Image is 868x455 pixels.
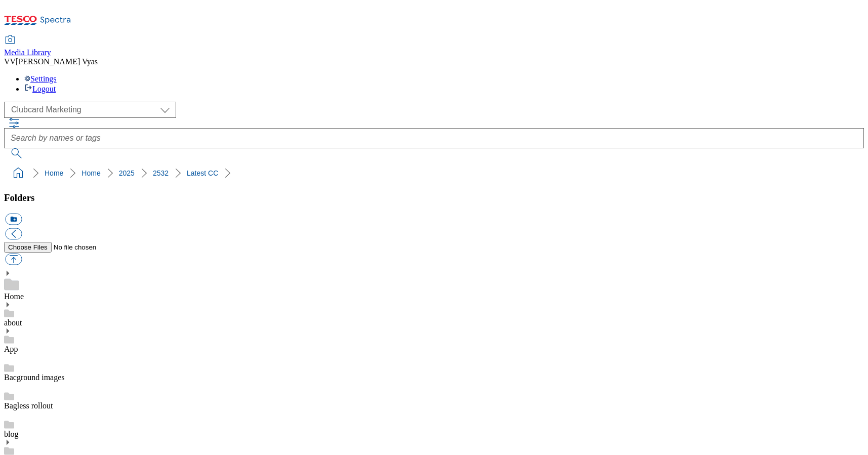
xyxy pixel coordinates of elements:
[4,292,24,301] a: Home
[4,57,16,66] span: VV
[4,36,51,57] a: Media Library
[119,169,135,177] a: 2025
[10,165,26,181] a: home
[4,48,51,57] span: Media Library
[4,373,65,382] a: Bacground images
[24,74,57,83] a: Settings
[4,401,53,410] a: Bagless rollout
[187,169,218,177] a: Latest CC
[4,163,864,183] nav: breadcrumb
[4,430,18,438] a: blog
[45,169,63,177] a: Home
[4,318,22,327] a: about
[16,57,98,66] span: [PERSON_NAME] Vyas
[81,169,100,177] a: Home
[153,169,169,177] a: 2532
[4,192,864,203] h3: Folders
[24,85,56,93] a: Logout
[4,345,18,353] a: App
[4,128,864,148] input: Search by names or tags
